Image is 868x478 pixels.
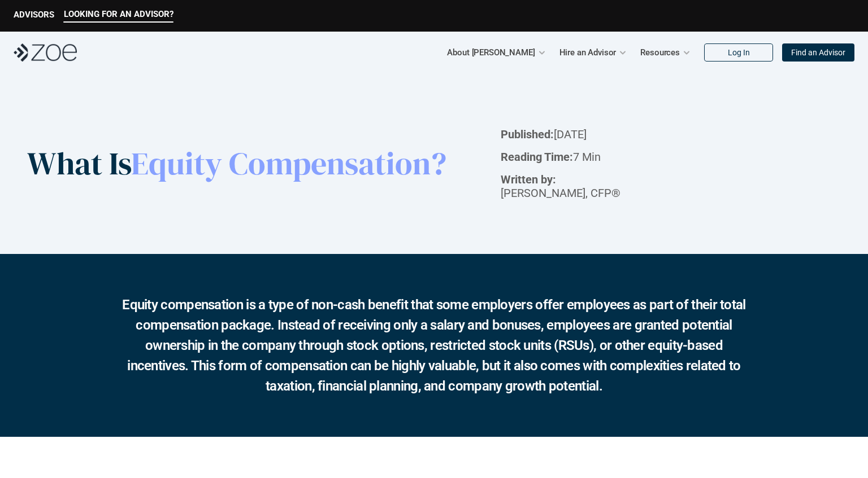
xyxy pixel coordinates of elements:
p: ADVISORS [14,10,54,20]
p: Resources [640,44,680,61]
p: [DATE] [501,128,838,141]
p: About [PERSON_NAME] [447,44,535,61]
p: [PERSON_NAME], CFP® [501,173,639,200]
strong: Written by: [501,173,556,186]
p: Find an Advisor [791,48,845,58]
a: Log In [704,43,773,62]
h2: Equity compensation is a type of non-cash benefit that some employers offer employees as part of ... [118,295,750,396]
p: LOOKING FOR AN ADVISOR? [64,9,173,19]
a: Find an Advisor [782,43,854,62]
p: Equity Compensation? [27,144,459,182]
p: Log In [728,48,750,58]
p: 7 Min [501,150,601,164]
strong: Published: [501,128,554,141]
span: What Is [27,142,131,185]
strong: Reading Time: [501,150,573,164]
p: Hire an Advisor [559,44,617,61]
